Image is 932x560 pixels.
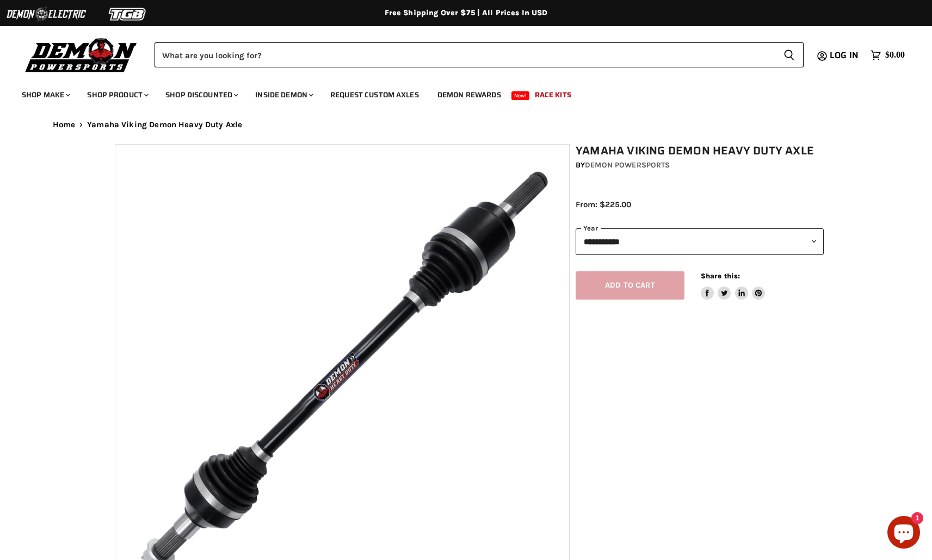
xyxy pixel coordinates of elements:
[576,159,824,171] div: by
[884,516,923,551] inbox-online-store-chat: Shopify online store chat
[247,84,320,106] a: Inside Demon
[14,84,77,106] a: Shop Make
[155,42,775,67] input: Search
[79,84,155,106] a: Shop Product
[31,120,902,129] nav: Breadcrumbs
[885,50,905,60] span: $0.00
[830,48,859,62] span: Log in
[701,272,740,280] span: Share this:
[14,79,902,106] ul: Main menu
[585,160,670,170] a: Demon Powersports
[825,51,865,60] a: Log in
[31,8,902,18] div: Free Shipping Over $75 | All Prices In USD
[5,4,87,24] img: Demon Electric Logo 2
[775,42,804,67] button: Search
[22,35,141,74] img: Demon Powersports
[87,4,169,24] img: TGB Logo 2
[322,84,427,106] a: Request Custom Axles
[576,200,631,209] span: From: $225.00
[511,91,530,100] span: New!
[53,120,76,129] a: Home
[576,144,824,158] h1: Yamaha Viking Demon Heavy Duty Axle
[865,47,910,63] a: $0.00
[576,228,824,255] select: year
[429,84,509,106] a: Demon Rewards
[87,120,242,129] span: Yamaha Viking Demon Heavy Duty Axle
[527,84,579,106] a: Race Kits
[155,42,804,67] form: Product
[157,84,245,106] a: Shop Discounted
[701,271,766,300] aside: Share this:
